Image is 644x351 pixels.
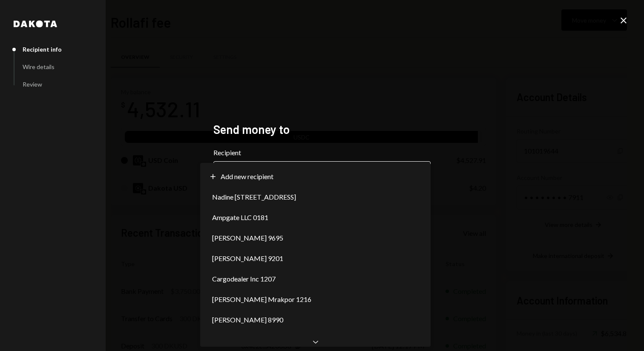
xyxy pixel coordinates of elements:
span: Cargodealer Inc 1207 [212,274,276,284]
span: [PERSON_NAME] 8990 [212,315,283,325]
div: Recipient info [23,46,62,53]
span: Add new recipient [221,171,273,182]
div: Review [23,81,42,88]
button: Recipient [213,161,431,185]
span: [PERSON_NAME] Mrakpor 1216 [212,294,311,305]
span: [PERSON_NAME] 9201 [212,253,283,264]
div: Wire details [23,63,55,70]
span: Ampgate LLC 0181 [212,212,268,223]
h2: Send money to [213,121,431,138]
span: [PERSON_NAME] 9695 [212,233,283,243]
span: [PERSON_NAME] 6906 [212,335,283,345]
label: Recipient [213,148,431,158]
span: Nadine [STREET_ADDRESS] [212,192,296,202]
